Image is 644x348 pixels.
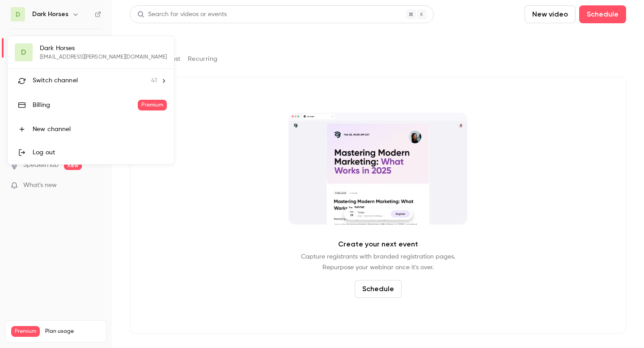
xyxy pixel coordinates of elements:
[33,148,167,157] div: Log out
[138,100,167,110] span: Premium
[33,101,138,110] div: Billing
[151,76,157,85] span: 41
[33,125,167,134] div: New channel
[33,76,78,85] span: Switch channel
